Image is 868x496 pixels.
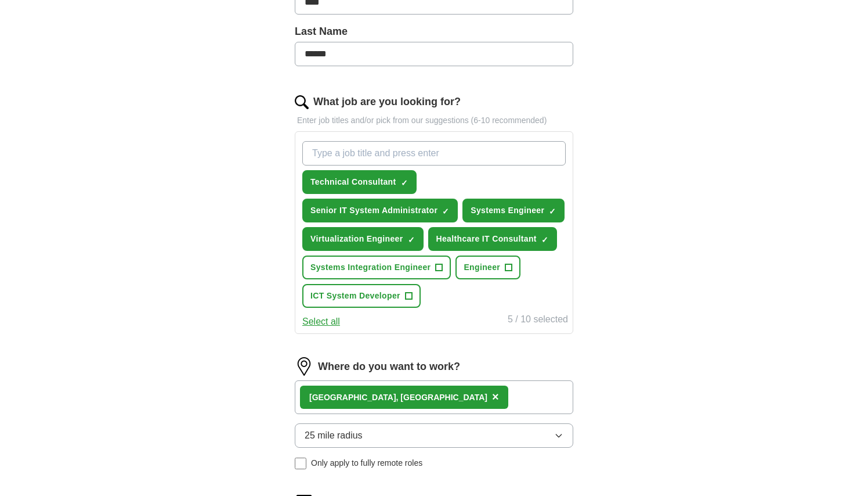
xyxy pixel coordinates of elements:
span: × [492,390,499,403]
span: ✓ [442,207,449,216]
span: ICT System Developer [310,290,400,302]
input: Type a job title and press enter [302,141,566,166]
button: Technical Consultant✓ [302,170,417,194]
button: Virtualization Engineer✓ [302,227,424,251]
label: What job are you looking for? [313,94,461,110]
button: Select all [302,315,340,329]
span: Senior IT System Administrator [310,204,437,217]
label: Where do you want to work? [318,359,460,375]
button: Systems Integration Engineer [302,256,451,279]
label: Last Name [295,24,573,39]
button: Engineer [455,256,520,279]
span: ✓ [549,207,556,216]
span: Only apply to fully remote roles [311,457,422,469]
span: ✓ [541,235,548,245]
button: Senior IT System Administrator✓ [302,199,458,222]
span: Engineer [464,261,500,274]
span: ✓ [401,178,408,188]
span: Virtualization Engineer [310,233,403,245]
button: ICT System Developer [302,284,421,308]
button: Systems Engineer✓ [462,199,565,222]
img: search.png [295,95,309,109]
input: Only apply to fully remote roles [295,458,306,469]
span: 25 mile radius [305,429,363,443]
div: 5 / 10 selected [508,312,568,329]
button: 25 mile radius [295,423,573,448]
span: Healthcare IT Consultant [436,233,537,245]
span: ✓ [408,235,415,245]
img: location.png [295,357,313,376]
p: Enter job titles and/or pick from our suggestions (6-10 recommended) [295,114,573,127]
span: Systems Integration Engineer [310,261,431,274]
div: [GEOGRAPHIC_DATA], [GEOGRAPHIC_DATA] [309,391,487,404]
span: Systems Engineer [471,204,544,217]
button: × [492,389,499,406]
button: Healthcare IT Consultant✓ [428,227,557,251]
span: Technical Consultant [310,176,396,188]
